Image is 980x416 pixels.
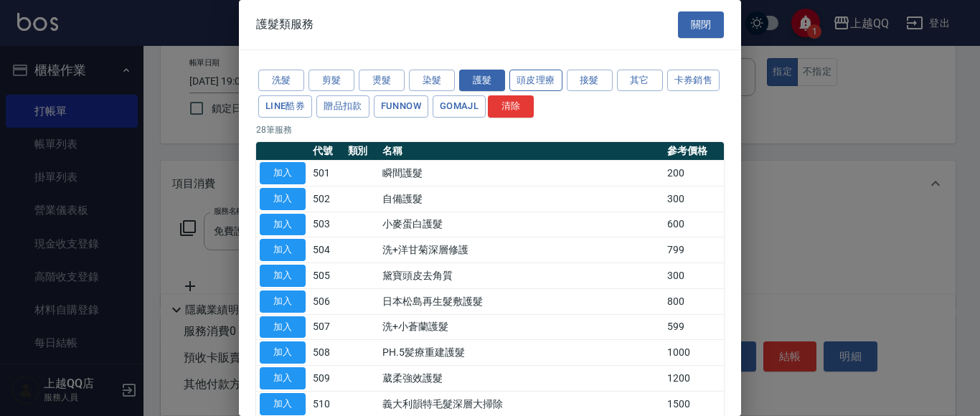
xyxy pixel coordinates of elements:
td: 600 [664,212,724,237]
td: 小麥蛋白護髮 [379,212,664,237]
button: 清除 [488,95,534,118]
button: 贈品扣款 [316,95,369,118]
td: PH.5髪療重建護髮 [379,340,664,366]
td: 503 [309,212,344,237]
button: 剪髮 [308,70,354,92]
td: 自備護髮 [379,186,664,212]
td: 506 [309,288,344,314]
button: 加入 [260,367,306,389]
td: 瞬間護髮 [379,161,664,186]
td: 黛寶頭皮去角質 [379,263,664,289]
td: 509 [309,366,344,392]
td: 504 [309,237,344,263]
td: 日本松島再生髮敷護髮 [379,288,664,314]
button: FUNNOW [374,95,428,118]
th: 代號 [309,142,344,161]
button: 燙髮 [359,70,405,92]
td: 599 [664,314,724,340]
button: LINE酷券 [258,95,312,118]
button: 加入 [260,393,306,415]
button: 加入 [260,188,306,210]
td: 508 [309,340,344,366]
td: 800 [664,288,724,314]
p: 28 筆服務 [256,123,724,136]
th: 參考價格 [664,142,724,161]
button: 加入 [260,265,306,287]
td: 502 [309,186,344,212]
td: 799 [664,237,724,263]
span: 護髮類服務 [256,17,314,32]
th: 名稱 [379,142,664,161]
button: 加入 [260,239,306,261]
td: 501 [309,161,344,186]
td: 200 [664,161,724,186]
button: 染髮 [409,70,455,92]
td: 300 [664,263,724,289]
td: 葳柔強效護髮 [379,366,664,392]
td: 洗+小蒼蘭護髮 [379,314,664,340]
button: GOMAJL [433,95,486,118]
button: 其它 [617,70,663,92]
button: 卡券銷售 [667,70,720,92]
button: 加入 [260,290,306,313]
button: 接髮 [567,70,613,92]
td: 507 [309,314,344,340]
td: 505 [309,263,344,289]
button: 護髮 [459,70,505,92]
td: 1200 [664,366,724,392]
button: 洗髮 [258,70,304,92]
td: 300 [664,186,724,212]
button: 加入 [260,214,306,236]
td: 洗+洋甘菊深層修護 [379,237,664,263]
button: 頭皮理療 [509,70,562,92]
button: 加入 [260,162,306,184]
td: 1000 [664,340,724,366]
button: 加入 [260,316,306,339]
th: 類別 [344,142,380,161]
button: 加入 [260,341,306,364]
button: 關閉 [678,11,724,38]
